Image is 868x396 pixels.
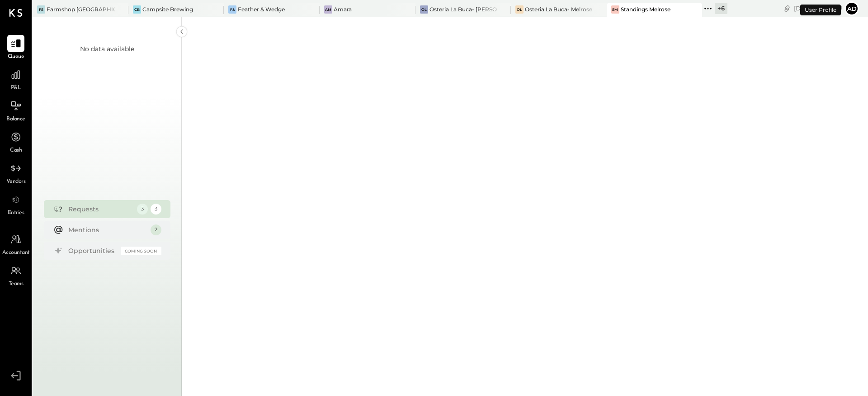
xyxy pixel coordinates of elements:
div: Osteria La Buca- Melrose [525,5,592,13]
a: P&L [0,66,31,92]
span: Accountant [2,249,30,257]
a: Teams [0,262,31,288]
div: OL [515,5,524,14]
div: Feather & Wedge [238,5,285,13]
div: Requests [68,205,132,214]
div: 3 [137,204,148,215]
div: Mentions [68,225,146,234]
div: Osteria La Buca- [PERSON_NAME][GEOGRAPHIC_DATA] [429,5,498,13]
span: Cash [10,147,22,155]
div: Coming Soon [121,247,161,255]
a: Entries [0,191,31,217]
div: 2 [151,224,161,235]
div: No data available [80,44,134,53]
span: P&L [11,84,21,92]
div: SM [611,5,619,14]
button: Ad [844,1,859,16]
div: Standings Melrose [621,5,670,13]
span: Entries [8,209,24,217]
span: Teams [9,280,24,288]
div: User Profile [800,5,841,15]
div: Farmshop [GEOGRAPHIC_DATA][PERSON_NAME] [47,5,115,13]
div: Amara [334,5,352,13]
div: [DATE] [794,4,842,13]
div: F& [228,5,236,14]
div: Campsite Brewing [142,5,193,13]
span: Queue [8,53,24,61]
span: Balance [6,115,25,124]
a: Balance [0,97,31,124]
a: Cash [0,129,31,155]
div: FS [37,5,45,14]
a: Accountant [0,231,31,257]
a: Queue [0,35,31,61]
span: Vendors [6,178,26,186]
div: + 6 [715,3,727,14]
div: Am [324,5,332,14]
a: Vendors [0,160,31,186]
div: 3 [151,204,161,215]
div: CB [133,5,141,14]
div: OL [420,5,428,14]
div: copy link [783,4,792,13]
div: Opportunities [68,246,116,255]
